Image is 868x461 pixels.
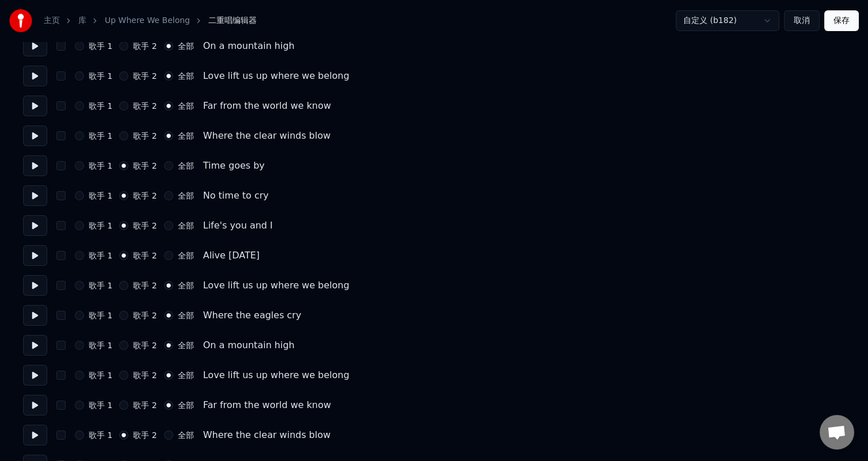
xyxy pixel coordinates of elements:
label: 歌手 2 [133,222,157,230]
label: 全部 [178,132,194,140]
label: 全部 [178,401,194,409]
label: 歌手 1 [89,401,112,409]
label: 歌手 1 [89,281,112,289]
label: 歌手 1 [89,371,112,379]
div: Far from the world we know [203,99,331,113]
label: 歌手 2 [133,431,157,439]
label: 歌手 1 [89,341,112,349]
label: 歌手 2 [133,102,157,110]
label: 歌手 1 [89,42,112,50]
label: 歌手 1 [89,102,112,110]
label: 全部 [178,371,194,379]
label: 全部 [178,311,194,319]
nav: breadcrumb [44,15,257,26]
div: Love lift us up where we belong [203,69,349,83]
label: 全部 [178,42,194,50]
div: Alive [DATE] [203,249,260,262]
label: 歌手 2 [133,42,157,50]
label: 歌手 1 [89,431,112,439]
div: Where the eagles cry [203,308,302,322]
label: 歌手 2 [133,281,157,289]
div: Where the clear winds blow [203,129,331,143]
label: 歌手 1 [89,72,112,80]
label: 全部 [178,72,194,80]
a: 打開聊天 [820,415,854,449]
div: Life's you and I [203,219,273,233]
img: youka [9,9,32,32]
span: 二重唱编辑器 [208,15,257,26]
label: 全部 [178,252,194,260]
div: Love lift us up where we belong [203,279,349,292]
label: 歌手 2 [133,72,157,80]
div: On a mountain high [203,338,295,352]
label: 歌手 2 [133,162,157,170]
button: 取消 [784,10,820,31]
div: Love lift us up where we belong [203,368,349,382]
label: 歌手 1 [89,162,112,170]
label: 歌手 2 [133,252,157,260]
label: 歌手 2 [133,192,157,200]
label: 歌手 2 [133,341,157,349]
a: 库 [78,15,86,26]
label: 歌手 1 [89,192,112,200]
label: 全部 [178,162,194,170]
label: 全部 [178,341,194,349]
label: 全部 [178,102,194,110]
label: 歌手 2 [133,371,157,379]
label: 歌手 2 [133,132,157,140]
label: 全部 [178,281,194,289]
a: 主页 [44,15,60,26]
label: 全部 [178,192,194,200]
div: Time goes by [203,159,265,173]
label: 歌手 1 [89,132,112,140]
label: 全部 [178,222,194,230]
div: On a mountain high [203,39,295,53]
label: 歌手 1 [89,311,112,319]
div: Where the clear winds blow [203,428,331,442]
label: 歌手 2 [133,311,157,319]
div: No time to cry [203,189,269,203]
label: 歌手 1 [89,252,112,260]
label: 全部 [178,431,194,439]
label: 歌手 1 [89,222,112,230]
div: Far from the world we know [203,398,331,412]
button: 保存 [824,10,859,31]
label: 歌手 2 [133,401,157,409]
a: Up Where We Belong [105,15,190,26]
